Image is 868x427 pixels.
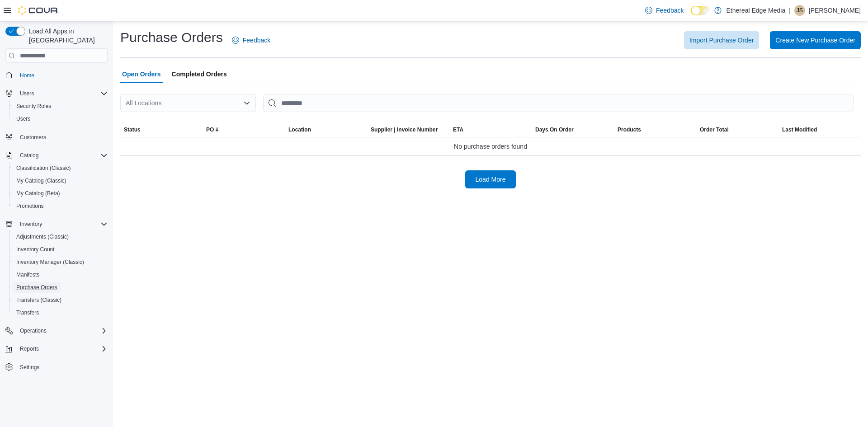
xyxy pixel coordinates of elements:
button: Users [16,88,38,99]
span: Feedback [243,36,270,45]
span: Feedback [656,6,684,15]
button: Days On Order [532,122,614,137]
a: Promotions [13,201,47,211]
span: No purchase orders found [454,141,527,152]
div: Location [288,126,311,133]
a: Feedback [228,31,274,49]
button: Order Total [696,122,778,137]
button: Inventory [2,218,111,230]
span: My Catalog (Classic) [16,177,66,184]
span: My Catalog (Beta) [16,190,60,197]
button: Users [9,113,111,125]
span: Inventory Manager (Classic) [16,258,84,266]
span: Customers [20,134,46,141]
button: Purchase Orders [9,281,111,294]
a: My Catalog (Beta) [13,188,64,199]
span: Promotions [16,202,44,210]
button: Status [120,122,203,137]
span: Adjustments (Classic) [16,233,69,240]
span: Operations [20,327,47,334]
button: Settings [2,361,111,374]
button: My Catalog (Beta) [9,187,111,200]
span: Inventory [16,219,108,230]
span: JS [797,5,803,16]
span: My Catalog (Beta) [13,188,108,199]
a: My Catalog (Classic) [13,175,70,186]
img: Cova [18,6,59,15]
span: Home [20,72,34,79]
span: Order Total [700,126,729,133]
button: Supplier | Invoice Number [367,122,449,137]
span: Users [16,88,108,99]
a: Settings [16,362,43,373]
p: Ethereal Edge Media [726,5,785,16]
button: ETA [449,122,532,137]
button: Transfers [9,306,111,319]
button: Transfers (Classic) [9,294,111,306]
span: Status [124,126,141,133]
p: [PERSON_NAME] [809,5,861,16]
span: Transfers (Classic) [16,296,61,304]
button: Catalog [2,149,111,162]
button: Load More [465,170,516,188]
span: Dark Mode [691,15,691,16]
button: PO # [203,122,285,137]
a: Inventory Count [13,244,58,255]
span: Settings [16,361,108,373]
span: Security Roles [13,101,108,112]
span: Manifests [13,269,108,280]
button: Last Modified [778,122,861,137]
a: Customers [16,132,50,143]
button: Reports [16,343,42,354]
p: | [789,5,791,16]
span: Customers [16,131,108,143]
button: Adjustments (Classic) [9,230,111,243]
span: Transfers [13,307,108,318]
span: ETA [453,126,463,133]
span: Catalog [20,152,38,159]
a: Home [16,70,38,81]
span: Settings [20,364,39,371]
a: Adjustments (Classic) [13,231,72,242]
span: Purchase Orders [13,282,108,293]
span: Catalog [16,150,108,161]
input: Dark Mode [691,6,710,15]
a: Users [13,113,34,124]
span: Operations [16,325,108,336]
span: Home [16,69,108,80]
nav: Complex example [5,65,108,397]
button: Products [614,122,696,137]
button: Inventory Count [9,243,111,256]
button: Inventory Manager (Classic) [9,256,111,268]
button: Users [2,87,111,100]
button: Promotions [9,200,111,212]
button: Catalog [16,150,42,161]
button: Security Roles [9,100,111,113]
span: Import Purchase Order [689,36,754,45]
button: My Catalog (Classic) [9,174,111,187]
a: Feedback [642,1,687,19]
span: Reports [20,345,39,352]
button: Manifests [9,268,111,281]
span: Inventory Count [16,246,55,253]
span: Open Orders [122,65,161,83]
a: Purchase Orders [13,282,61,293]
span: Adjustments (Classic) [13,231,108,242]
div: Justin Steinert [794,5,805,16]
span: Last Modified [782,126,817,133]
span: Classification (Classic) [13,163,108,174]
span: Classification (Classic) [16,164,71,172]
button: Reports [2,343,111,355]
span: Inventory [20,221,42,228]
button: Customers [2,131,111,144]
span: Users [20,90,34,97]
span: Reports [16,343,108,354]
button: Operations [2,324,111,337]
button: Inventory [16,219,46,230]
span: Create New Purchase Order [775,36,855,45]
button: Create New Purchase Order [770,31,861,49]
span: My Catalog (Classic) [13,175,108,186]
button: Home [2,68,111,81]
span: Completed Orders [172,65,227,83]
span: Users [13,113,108,124]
